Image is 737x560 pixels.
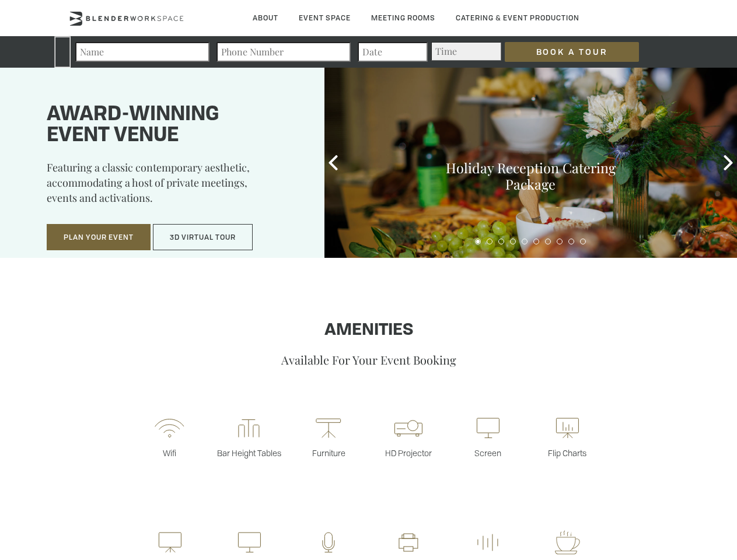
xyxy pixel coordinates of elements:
input: Phone Number [216,42,351,62]
iframe: Chat Widget [679,504,737,560]
p: Bar Height Tables [209,447,289,459]
a: Holiday Reception Catering Package [446,159,616,193]
input: Date [358,42,428,62]
h1: Award-winning event venue [47,104,295,146]
p: Flip Charts [528,447,607,459]
input: Name [75,42,209,62]
p: HD Projector [369,447,448,459]
h1: Amenities [37,321,700,340]
p: Screen [448,447,528,459]
button: Plan Your Event [47,224,151,251]
p: Available For Your Event Booking [37,352,700,367]
p: Featuring a classic contemporary aesthetic, accommodating a host of private meetings, events and ... [47,160,295,213]
p: Furniture [289,447,368,459]
p: Wifi [130,447,209,459]
button: 3D Virtual Tour [153,224,253,251]
input: Book a Tour [505,42,639,62]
